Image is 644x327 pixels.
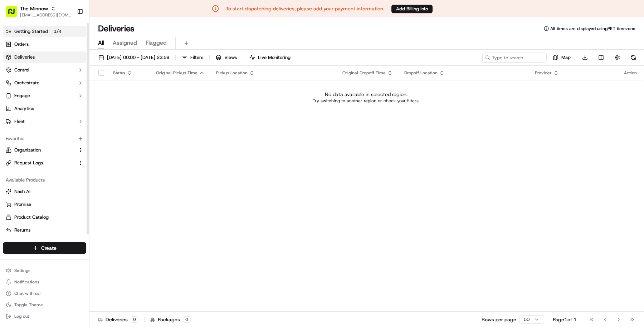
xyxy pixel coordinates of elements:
button: Promise [3,199,86,210]
span: Dropoff Location [404,70,438,76]
button: Request Logs [3,157,86,169]
span: Provider [535,70,552,76]
button: The Minnow[EMAIL_ADDRESS][DOMAIN_NAME] [3,3,74,20]
span: Filters [190,54,203,61]
button: Notifications [3,277,86,287]
button: Control [3,64,86,76]
span: Live Monitoring [258,54,291,61]
button: Add Billing Info [391,5,433,13]
button: [EMAIL_ADDRESS][DOMAIN_NAME] [20,12,71,18]
button: Views [213,53,240,63]
span: Settings [14,268,30,273]
div: Page 1 of 1 [553,316,577,323]
span: All times are displayed using PKT timezone [550,26,635,31]
div: Favorites [3,133,86,144]
p: Rows per page [482,316,516,323]
span: Original Pickup Time [156,70,197,76]
div: Packages [150,316,191,323]
span: Analytics [14,105,34,112]
a: Powered byPylon [50,25,87,30]
a: Analytics [3,103,86,114]
a: Add Billing Info [391,4,433,13]
span: All [98,39,104,47]
div: 0 [183,316,191,323]
a: Organization [6,147,75,153]
span: Create [41,244,57,252]
span: Nash AI [14,188,30,195]
a: Request Logs [6,160,75,166]
button: Map [550,53,574,63]
button: Log out [3,311,86,321]
p: Try switching to another region or check your filters. [313,98,420,104]
button: Create [3,242,86,254]
p: No data available in selected region. [325,91,408,98]
span: Orchestrate [14,80,39,86]
span: Map [561,54,571,61]
button: [DATE] 00:00 - [DATE] 23:59 [95,53,172,63]
span: Assigned [113,39,137,47]
span: Orders [14,41,29,48]
span: Getting Started [14,28,48,35]
span: Deliveries [14,54,35,60]
button: Live Monitoring [246,53,294,63]
a: Nash AI [6,188,83,195]
button: Organization [3,144,86,156]
button: Chat with us! [3,288,86,298]
a: Returns [6,227,83,233]
span: Promise [14,201,31,208]
button: Filters [179,53,206,63]
span: Fleet [14,118,25,125]
p: 1 / 4 [51,28,64,35]
h1: Deliveries [98,23,135,34]
a: Deliveries [3,51,86,63]
a: Promise [6,201,83,208]
span: Control [14,67,29,73]
button: Product Catalog [3,212,86,223]
button: Toggle Theme [3,300,86,310]
span: Pylon [71,25,87,30]
div: Deliveries [98,316,138,323]
div: Action [624,70,637,76]
a: Getting Started1/4 [3,26,86,37]
span: Product Catalog [14,214,49,221]
span: Flagged [146,39,167,47]
span: Request Logs [14,160,43,166]
button: Settings [3,266,86,276]
span: Engage [14,93,30,99]
span: Toggle Theme [14,302,43,308]
span: Original Dropoff Time [342,70,386,76]
span: Returns [14,227,30,233]
span: Status [113,70,125,76]
p: To start dispatching deliveries, please add your payment information. [226,5,384,12]
span: Views [224,54,237,61]
span: Chat with us! [14,291,40,296]
div: Available Products [3,174,86,186]
span: Log out [14,313,29,319]
button: The Minnow [20,5,48,12]
button: Engage [3,90,86,101]
a: Orders [3,39,86,50]
span: Pickup Location [216,70,248,76]
button: Refresh [628,53,638,63]
span: Notifications [14,279,39,285]
div: 0 [131,316,138,323]
button: Orchestrate [3,77,86,89]
button: Nash AI [3,186,86,197]
button: Fleet [3,116,86,127]
span: Organization [14,147,41,153]
button: Returns [3,224,86,236]
input: Type to search [482,53,547,63]
a: Product Catalog [6,214,83,221]
span: [DATE] 00:00 - [DATE] 23:59 [107,54,169,61]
